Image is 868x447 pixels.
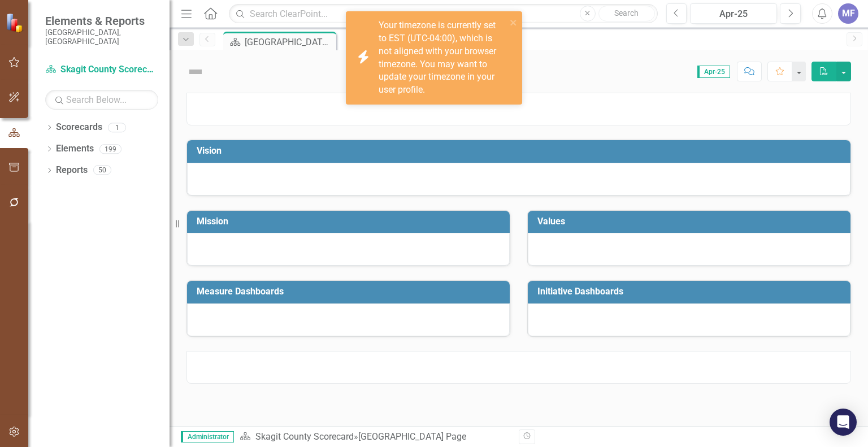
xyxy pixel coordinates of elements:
[690,3,777,24] button: Apr-25
[830,409,857,436] div: Open Intercom Messenger
[697,66,730,78] span: Apr-25
[255,431,354,442] a: Skagit County Scorecard
[45,90,158,110] input: Search Below...
[197,287,504,297] h3: Measure Dashboards
[537,216,845,227] h3: Values
[45,63,158,76] a: Skagit County Scorecard
[240,431,510,444] div: »
[614,8,639,18] span: Search
[99,144,121,154] div: 199
[838,3,858,24] button: MF
[108,123,126,132] div: 1
[245,35,333,49] div: [GEOGRAPHIC_DATA] Page
[45,14,158,28] span: Elements & Reports
[510,16,518,29] button: close
[181,431,234,442] span: Administrator
[358,431,466,442] div: [GEOGRAPHIC_DATA] Page
[45,28,158,46] small: [GEOGRAPHIC_DATA], [GEOGRAPHIC_DATA]
[379,19,506,97] div: Your timezone is currently set to EST (UTC-04:00), which is not aligned with your browser timezon...
[186,63,205,81] img: Not Defined
[93,166,111,175] div: 50
[6,13,25,33] img: ClearPoint Strategy
[229,4,657,24] input: Search ClearPoint...
[56,142,94,155] a: Elements
[56,164,88,177] a: Reports
[694,7,773,21] div: Apr-25
[598,6,655,21] button: Search
[197,216,504,227] h3: Mission
[537,287,845,297] h3: Initiative Dashboards
[56,121,102,134] a: Scorecards
[197,146,845,156] h3: Vision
